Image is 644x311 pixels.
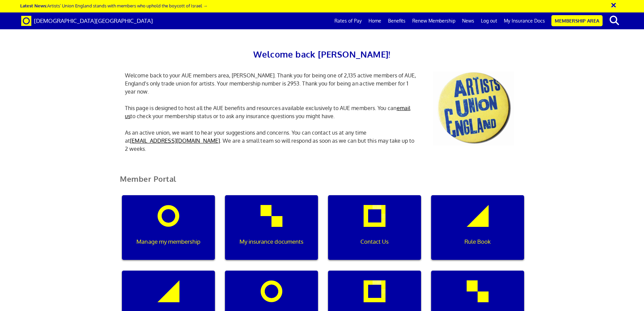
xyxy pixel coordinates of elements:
[130,137,220,144] a: [EMAIL_ADDRESS][DOMAIN_NAME]
[127,237,210,246] p: Manage my membership
[20,3,207,8] a: Latest News:Artists’ Union England stands with members who uphold the boycott of Israel →
[426,195,529,271] a: Rule Book
[115,175,529,191] h2: Member Portal
[220,195,323,271] a: My insurance documents
[459,12,478,29] a: News
[331,12,365,29] a: Rates of Pay
[120,71,423,96] p: Welcome back to your AUE members area, [PERSON_NAME]. Thank you for being one of 2,135 active mem...
[230,237,313,246] p: My insurance documents
[120,129,423,153] p: As an active union, we want to hear your suggestions and concerns. You can contact us at any time...
[34,17,153,24] span: [DEMOGRAPHIC_DATA][GEOGRAPHIC_DATA]
[16,12,158,29] a: Brand [DEMOGRAPHIC_DATA][GEOGRAPHIC_DATA]
[604,13,624,28] button: search
[333,237,416,246] p: Contact Us
[478,12,501,29] a: Log out
[20,3,47,8] strong: Latest News:
[501,12,548,29] a: My Insurance Docs
[409,12,459,29] a: Renew Membership
[120,104,423,120] p: This page is designed to host all the AUE benefits and resources available exclusively to AUE mem...
[385,12,409,29] a: Benefits
[323,195,426,271] a: Contact Us
[365,12,385,29] a: Home
[117,195,220,271] a: Manage my membership
[120,47,524,61] h2: Welcome back [PERSON_NAME]!
[551,15,603,26] a: Membership Area
[436,237,519,246] p: Rule Book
